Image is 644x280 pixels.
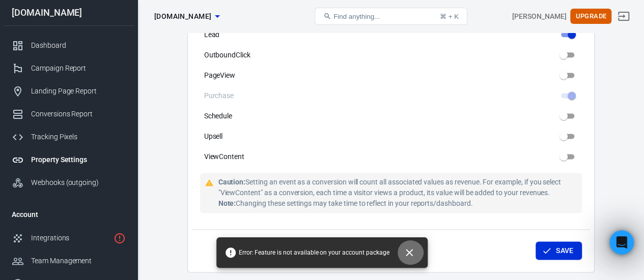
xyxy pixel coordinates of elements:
svg: 1 networks not verified yet [114,232,126,244]
iframe: Intercom live chat [609,230,634,255]
a: Sign out [611,4,636,28]
strong: Caution: [218,178,246,186]
span: Lead [204,29,220,40]
a: Landing Page Report [4,80,134,103]
button: Close [397,240,424,265]
strong: Note: [218,199,236,207]
div: ⌘ + K [440,13,459,20]
span: Schedule [204,111,233,121]
div: [DOMAIN_NAME] [4,8,134,17]
button: [DOMAIN_NAME] [150,7,223,26]
span: Find anything... [333,13,380,20]
span: Upsell [204,131,223,142]
div: Landing Page Report [31,86,126,97]
a: Dashboard [4,34,134,57]
li: Account [4,202,134,227]
div: Webhooks (outgoing) [31,177,126,188]
button: Find anything...⌘ + K [315,8,467,25]
a: Tracking Pixels [4,126,134,148]
a: Conversions Report [4,103,134,126]
div: Conversions Report [31,109,126,119]
div: Property Settings [31,154,126,165]
span: Error: Feature is not available on your account package [225,246,389,259]
div: Setting an event as a conversion will count all associated values as revenue. For example, if you... [218,177,578,209]
span: ViewContent [204,151,244,162]
a: Webhooks (outgoing) [4,171,134,194]
div: Account id: qZaURfLg [512,11,566,22]
span: coachingcollection.com [154,10,211,23]
span: PageView [204,70,236,81]
a: Campaign Report [4,57,134,80]
button: Save [536,241,582,260]
a: Property Settings [4,148,134,171]
span: OutboundClick [204,50,250,60]
div: Tracking Pixels [31,132,126,142]
span: Purchase [204,90,234,101]
div: Campaign Report [31,63,126,74]
div: Dashboard [31,40,126,51]
button: Upgrade [570,9,611,24]
a: Integrations [4,227,134,250]
a: Team Management [4,250,134,272]
div: Team Management [31,256,126,266]
div: Integrations [31,233,109,243]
